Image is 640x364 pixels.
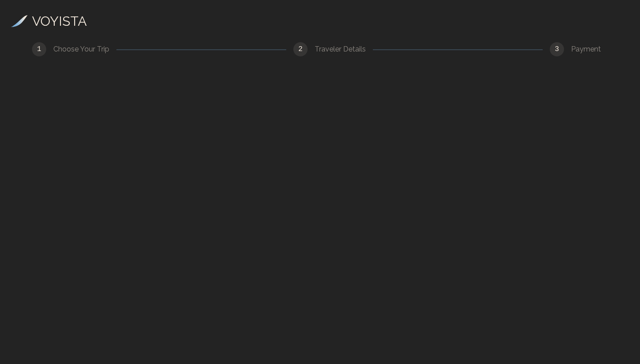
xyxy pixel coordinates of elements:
[32,11,87,31] h3: VOYISTA
[11,11,87,31] a: VOYISTA
[571,44,608,55] div: Payment
[550,42,564,56] div: 3
[11,15,28,28] img: Voyista Logo
[32,42,46,56] div: 1
[315,44,373,55] div: Traveler Details
[293,42,308,56] div: 2
[53,44,116,55] div: Choose Your Trip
